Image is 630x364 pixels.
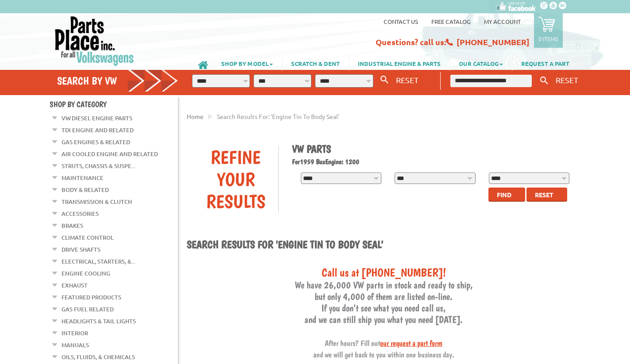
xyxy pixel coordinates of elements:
[61,172,104,184] a: Maintenance
[193,146,278,212] div: Refine Your Results
[61,208,99,219] a: Accessories
[396,75,419,84] span: RESET
[450,56,512,71] a: OUR CATALOG
[61,315,136,327] a: Headlights & Tail Lights
[61,280,88,291] a: Exhaust
[61,112,132,124] a: VW Diesel Engine Parts
[61,256,135,267] a: Electrical, Starters, &...
[484,18,521,25] a: My Account
[217,112,339,120] span: Search results for: 'engine tin to body seal'
[212,56,282,71] a: SHOP BY MODEL
[526,188,567,202] button: Reset
[377,73,392,86] button: Search By VW...
[61,196,132,207] a: Transmission & Clutch
[380,338,442,348] a: our request a part form
[325,157,359,166] span: Engine: 1200
[313,338,454,359] span: After hours? Fill out and we will get back to you within one business day.
[187,265,580,360] h3: We have 26,000 VW parts in stock and ready to ship, but only 4,000 of them are listed on-line. If...
[187,112,204,120] a: Home
[61,136,130,148] a: Gas Engines & Related
[384,18,418,25] a: Contact us
[431,18,471,25] a: Free Catalog
[534,13,563,48] a: 0 items
[61,232,114,243] a: Climate Control
[322,265,446,279] span: Call us at [PHONE_NUMBER]!
[282,56,349,71] a: SCRATCH & DENT
[61,339,89,351] a: Manuals
[292,157,574,166] h2: 1959 Bus
[61,303,114,315] a: Gas Fuel Related
[61,220,83,231] a: Brakes
[552,73,582,86] button: RESET
[61,291,121,303] a: Featured Products
[497,191,511,199] span: Find
[54,15,135,66] img: Parts Place Inc!
[61,148,158,160] a: Air Cooled Engine and Related
[538,73,551,88] button: Keyword Search
[349,56,449,71] a: INDUSTRIAL ENGINE & PARTS
[50,100,178,109] h4: Shop By Category
[512,56,578,71] a: REQUEST A PART
[556,75,578,84] span: RESET
[187,238,580,252] h1: Search results for 'engine tin to body seal'
[538,35,558,42] p: 0 items
[392,73,422,86] button: RESET
[61,351,135,363] a: Oils, Fluids, & Chemicals
[61,268,110,279] a: Engine Cooling
[61,124,134,136] a: TDI Engine and Related
[61,244,100,255] a: Drive Shafts
[292,142,574,155] h1: VW Parts
[61,184,109,195] a: Body & Related
[292,157,300,166] span: For
[57,74,178,87] h4: Search by VW
[488,188,525,202] button: Find
[61,327,88,339] a: Interior
[535,191,553,199] span: Reset
[61,160,135,172] a: Struts, Chassis & Suspe...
